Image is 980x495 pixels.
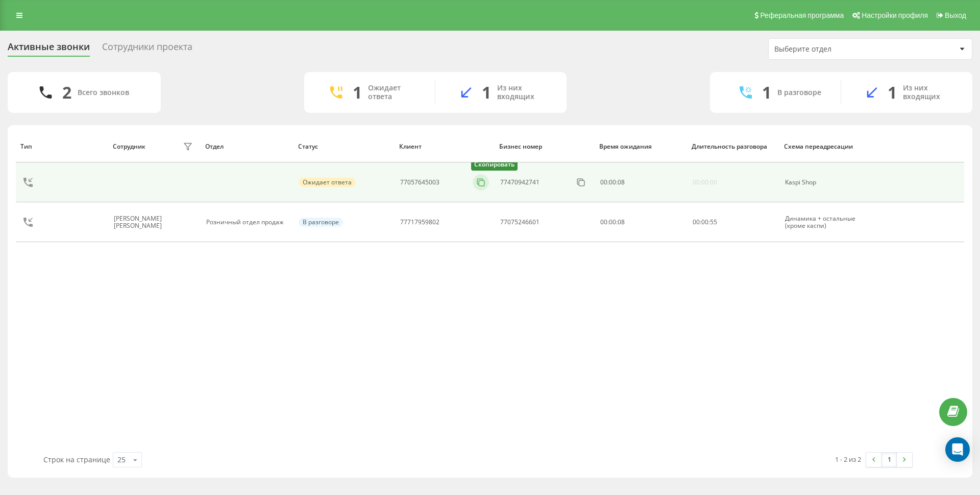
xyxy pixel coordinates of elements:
div: Всего звонков [78,88,129,97]
div: : : [600,179,625,186]
span: Настройки профиля [862,11,928,19]
div: Из них входящих [903,84,957,101]
div: 1 [762,83,771,102]
div: Kaspi Shop [785,179,866,186]
div: : : [693,219,717,226]
span: Строк на странице [43,455,110,464]
div: Длительность разговора [692,143,774,150]
span: 55 [710,218,717,226]
div: Сотрудники проекта [102,41,192,57]
div: 77470942741 [500,179,540,186]
div: 77717959802 [400,219,439,226]
div: Выберите отдел [774,45,896,54]
div: Ожидает ответа [299,178,356,187]
div: Ожидает ответа [368,84,420,101]
div: 1 - 2 из 2 [835,454,861,464]
div: Из них входящих [497,84,551,101]
div: В разговоре [299,218,343,227]
div: 00:00:00 [693,179,717,186]
div: 1 [888,83,897,102]
div: Схема переадресации [784,143,867,150]
div: 77075246601 [500,219,540,226]
div: Динамика + остальные (кроме каспи) [785,215,866,230]
span: 00 [693,218,700,226]
div: 1 [482,83,491,102]
div: Статус [298,143,390,150]
div: 77057645003 [400,179,439,186]
span: 00 [600,178,607,186]
a: 1 [881,453,897,467]
span: Выход [945,11,966,19]
div: Тип [20,143,103,150]
div: Время ожидания [599,143,682,150]
div: Активные звонки [8,41,90,57]
div: Отдел [205,143,288,150]
span: 08 [618,178,625,186]
div: 1 [353,83,362,102]
span: 00 [701,218,708,226]
span: 00 [609,178,616,186]
div: Розничный отдел продаж [206,219,287,226]
div: 25 [117,455,126,465]
div: Скопировать [471,159,518,171]
div: Open Intercom Messenger [945,437,970,462]
div: В разговоре [777,88,821,97]
div: 00:00:08 [600,219,681,226]
div: [PERSON_NAME] [PERSON_NAME] [114,215,180,230]
div: 2 [62,83,71,102]
div: Клиент [399,143,489,150]
div: Сотрудник [113,143,145,150]
div: Бизнес номер [499,143,590,150]
span: Реферальная программа [760,11,844,19]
